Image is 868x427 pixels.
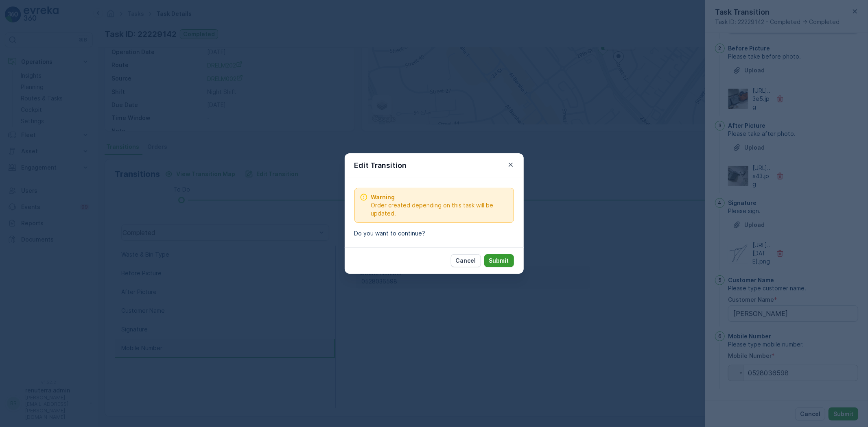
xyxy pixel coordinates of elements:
p: Do you want to continue? [354,229,514,237]
p: Edit Transition [354,160,407,171]
p: Submit [489,257,509,265]
p: Cancel [456,257,476,265]
span: Warning [371,193,509,201]
button: Submit [484,254,514,267]
button: Cancel [451,254,481,267]
span: Order created depending on this task will be updated. [371,201,509,218]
